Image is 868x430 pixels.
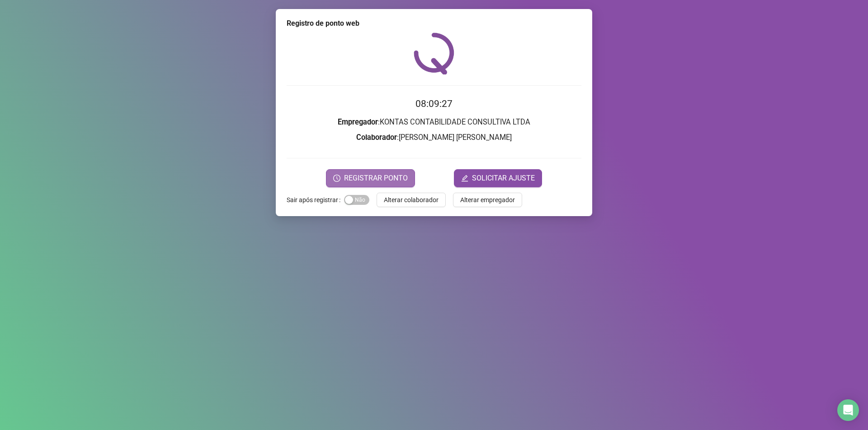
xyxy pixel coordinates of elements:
div: Open Intercom Messenger [837,399,859,421]
span: Alterar empregador [460,195,515,205]
div: Registro de ponto web [287,18,581,29]
strong: Colaborador [356,133,397,142]
label: Sair após registrar [287,193,344,207]
button: editSOLICITAR AJUSTE [454,169,542,187]
strong: Empregador [338,118,378,126]
span: SOLICITAR AJUSTE [472,173,535,184]
span: REGISTRAR PONTO [344,173,408,184]
button: REGISTRAR PONTO [326,169,415,187]
span: Alterar colaborador [384,195,439,205]
button: Alterar colaborador [377,193,446,207]
span: clock-circle [333,175,340,182]
h3: : KONTAS CONTABILIDADE CONSULTIVA LTDA [287,116,581,128]
button: Alterar empregador [453,193,522,207]
span: edit [461,175,468,182]
time: 08:09:27 [415,98,453,109]
img: QRPoint [414,32,454,74]
h3: : [PERSON_NAME] [PERSON_NAME] [287,132,581,143]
